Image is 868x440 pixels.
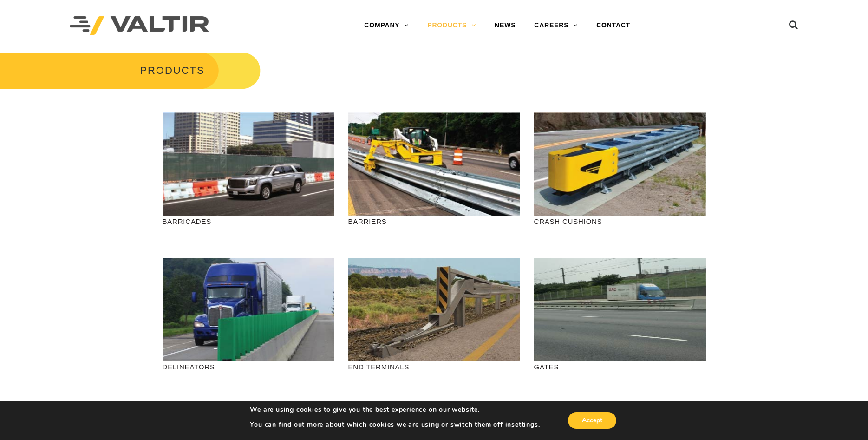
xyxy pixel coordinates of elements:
a: PRODUCTS [418,16,485,35]
p: CRASH CUSHIONS [534,216,706,227]
p: END TERMINALS [348,361,520,372]
p: GATES [534,361,706,372]
img: Valtir [70,16,209,35]
a: CONTACT [587,16,640,35]
p: You can find out more about which cookies we are using or switch them off in . [250,420,540,429]
p: DELINEATORS [163,361,334,372]
p: We are using cookies to give you the best experience on our website. [250,406,540,414]
p: BARRIERS [348,216,520,227]
button: settings [511,420,538,429]
p: BARRICADES [163,216,334,227]
a: COMPANY [355,16,418,35]
a: NEWS [485,16,525,35]
a: CAREERS [525,16,587,35]
button: Accept [568,412,616,429]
